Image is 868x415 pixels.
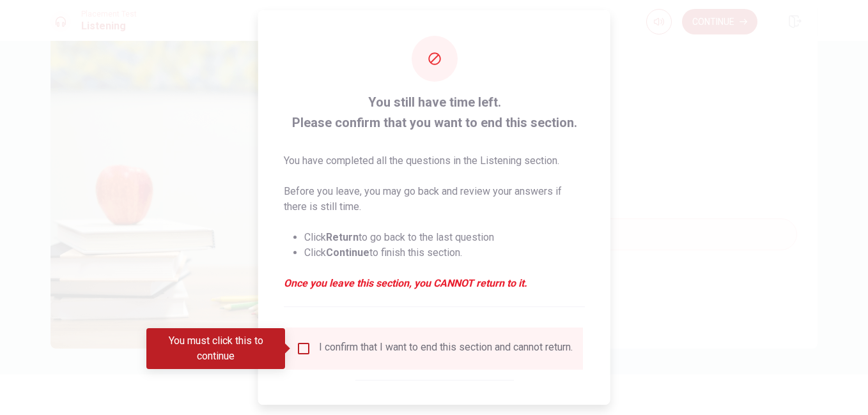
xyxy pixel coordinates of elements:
[304,245,585,260] li: Click to finish this section.
[304,230,585,245] li: Click to go back to the last question
[284,276,585,291] em: Once you leave this section, you CANNOT return to it.
[326,246,369,259] strong: Continue
[326,231,359,243] strong: Return
[284,92,585,133] span: You still have time left. Please confirm that you want to end this section.
[284,153,585,169] p: You have completed all the questions in the Listening section.
[296,341,311,356] span: You must click this to continue
[146,328,285,369] div: You must click this to continue
[319,341,573,356] div: I confirm that I want to end this section and cannot return.
[284,184,585,215] p: Before you leave, you may go back and review your answers if there is still time.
